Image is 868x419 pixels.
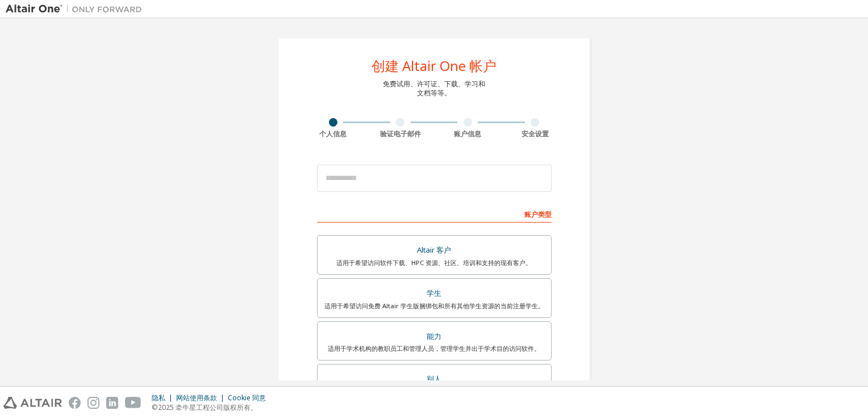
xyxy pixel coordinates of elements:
div: 适用于学术机构的教职员工和管理人员，管理学生并出于学术目的访问软件。 [324,344,544,353]
div: 适用于希望访问软件下载、HPC 资源、社区、培训和支持的现有客户。 [324,258,544,267]
img: altair_logo.svg [3,397,62,409]
div: 安全设置 [502,129,569,139]
div: 能力 [324,329,544,345]
div: Cookie 同意 [228,393,273,403]
img: linkedin.svg [106,397,118,409]
div: 别人 [324,371,544,387]
div: 个人信息 [299,129,367,139]
p: © [152,403,273,412]
div: 创建 Altair One 帐户 [372,59,496,73]
img: youtube.svg [125,397,141,409]
div: 隐私 [152,393,176,403]
div: 学生 [324,286,544,301]
font: 2025 牵牛星工程公司版权所有。 [158,403,257,412]
div: 账户信息 [434,129,502,139]
img: instagram.svg [87,397,99,409]
div: 验证电子邮件 [367,129,435,139]
div: 账户类型 [317,204,552,223]
div: 免费试用、许可证、下载、学习和 文档等等。 [383,79,485,98]
div: 网站使用条款 [176,393,228,403]
div: 适用于希望访问免费 Altair 学生版捆绑包和所有其他学生资源的当前注册学生。 [324,301,544,311]
img: facebook.svg [69,397,81,409]
div: Altair 客户 [324,242,544,258]
img: 牵牛星一号 [6,3,148,15]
